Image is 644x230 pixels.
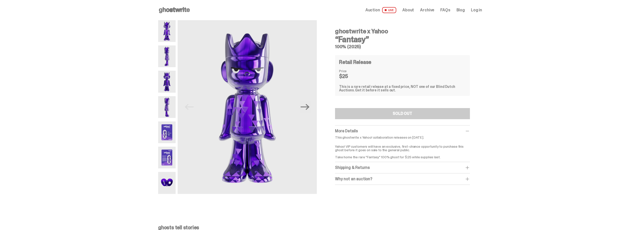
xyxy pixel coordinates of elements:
[420,8,434,12] a: Archive
[339,69,364,73] dt: Price
[339,85,466,92] div: This is a rare retail release at a fixed price, NOT one of our Blind Dutch Auctions.
[393,112,412,116] div: SOLD OUT
[339,74,364,79] dd: $25
[300,101,311,113] button: Next
[365,7,396,13] a: Auction LIVE
[158,20,176,42] img: Yahoo-HG---1.png
[456,8,465,12] a: Blog
[365,8,380,12] span: Auction
[158,172,176,194] img: Yahoo-HG---7.png
[335,28,470,34] h4: ghostwrite x Yahoo
[158,147,176,168] img: Yahoo-HG---6.png
[440,8,450,12] a: FAQs
[158,225,482,230] p: ghosts tell stories
[158,121,176,143] img: Yahoo-HG---5.png
[335,176,470,182] div: Why not an auction?
[355,88,396,92] span: Get it before it sells out.
[158,71,176,92] img: Yahoo-HG---3.png
[335,128,358,134] span: More Details
[335,108,470,119] button: SOLD OUT
[158,96,176,118] img: Yahoo-HG---4.png
[178,20,317,194] img: Yahoo-HG---1.png
[471,8,482,12] a: Log in
[402,8,414,12] a: About
[335,136,470,139] p: This ghostwrite x Yahoo! collaboration releases on [DATE].
[382,7,397,13] span: LIVE
[335,35,470,43] h3: “Fantasy”
[335,141,470,159] p: Yahoo! VIP customers will have an exclusive, first-chance opportunity to purchase this ghost befo...
[335,44,470,49] h5: 100% (2025)
[158,45,176,67] img: Yahoo-HG---2.png
[335,165,470,170] div: Shipping & Returns
[339,60,371,65] h4: Retail Release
